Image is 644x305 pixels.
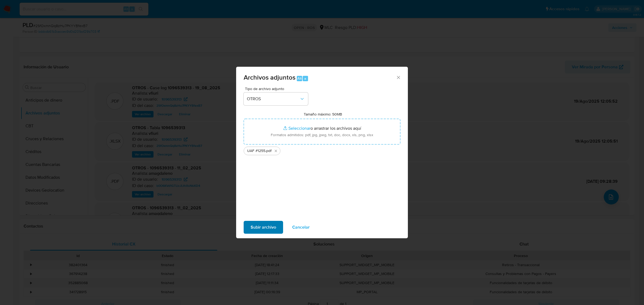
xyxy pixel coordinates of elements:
[251,221,276,233] span: Subir archivo
[273,148,279,154] button: Eliminar UAF #1255.pdf
[247,148,265,154] span: UAF #1255
[285,221,317,234] button: Cancelar
[304,112,342,117] label: Tamaño máximo: 50MB
[396,75,401,80] button: Cerrar
[244,221,283,234] button: Subir archivo
[297,76,302,81] span: Alt
[304,76,306,81] span: a
[265,148,272,154] span: .pdf
[247,96,299,102] span: OTROS
[244,144,400,155] ul: Archivos seleccionados
[244,73,295,82] span: Archivos adjuntos
[244,92,308,105] button: OTROS
[292,221,310,233] span: Cancelar
[245,87,309,91] span: Tipo de archivo adjunto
